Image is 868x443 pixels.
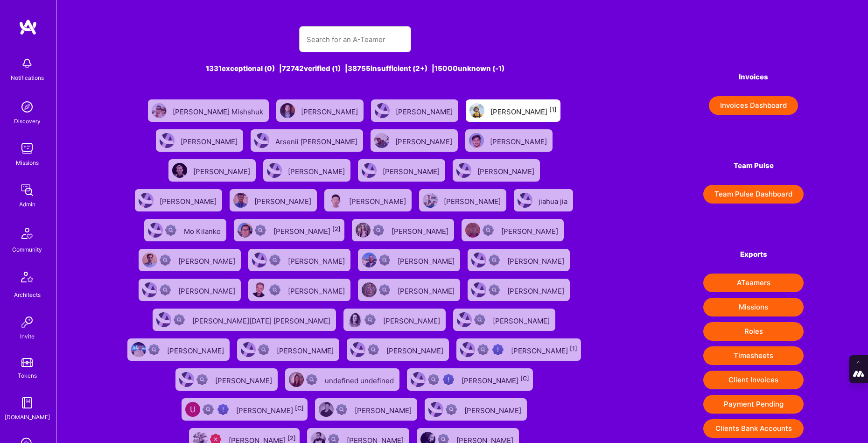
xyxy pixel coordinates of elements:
[703,250,804,259] h4: Exports
[395,134,454,147] div: [PERSON_NAME]
[449,305,559,335] a: User AvatarNot Scrubbed[PERSON_NAME]
[347,312,362,327] img: User Avatar
[160,284,171,295] img: Not Scrubbed
[18,394,36,412] img: guide book
[703,322,804,341] button: Roles
[252,253,267,267] img: User Avatar
[14,116,41,126] div: Discovery
[144,96,273,126] a: User Avatar[PERSON_NAME] Mishshuk
[21,358,33,367] img: tokens
[469,133,484,148] img: User Avatar
[423,193,438,208] img: User Avatar
[178,394,311,424] a: User AvatarNot fully vettedHigh Potential User[PERSON_NAME][C]
[446,404,457,415] img: Not Scrubbed
[288,254,347,266] div: [PERSON_NAME]
[148,223,163,238] img: User Avatar
[140,215,230,245] a: User AvatarNot ScrubbedMo Kilanko
[165,225,176,236] img: Not Scrubbed
[273,224,341,236] div: [PERSON_NAME]
[490,105,557,117] div: [PERSON_NAME]
[135,245,245,275] a: User AvatarNot Scrubbed[PERSON_NAME]
[149,305,340,335] a: User AvatarNot Scrubbed[PERSON_NAME][DATE] [PERSON_NAME]
[703,346,804,365] button: Timesheets
[396,105,455,117] div: [PERSON_NAME]
[367,96,462,126] a: User Avatar[PERSON_NAME]
[570,345,577,352] sup: [1]
[362,253,377,267] img: User Avatar
[428,374,439,385] img: Not fully vetted
[492,344,504,355] img: High Potential User
[356,223,371,238] img: User Avatar
[398,284,456,296] div: [PERSON_NAME]
[332,225,341,232] sup: [2]
[245,275,354,305] a: User AvatarNot Scrubbed[PERSON_NAME]
[307,28,404,51] input: Search for an A-Teamer
[288,284,347,296] div: [PERSON_NAME]
[362,282,377,297] img: User Avatar
[373,225,384,236] img: Not Scrubbed
[18,54,36,73] img: bell
[14,290,41,300] div: Architects
[5,412,50,422] div: [DOMAIN_NAME]
[192,314,332,326] div: [PERSON_NAME][DATE] [PERSON_NAME]
[131,342,146,357] img: User Avatar
[364,314,376,325] img: Not Scrubbed
[236,403,304,415] div: [PERSON_NAME]
[179,372,194,387] img: User Avatar
[217,404,229,415] img: High Potential User
[464,245,574,275] a: User AvatarNot Scrubbed[PERSON_NAME]
[12,245,42,254] div: Community
[142,282,157,297] img: User Avatar
[16,222,38,245] img: Community
[301,105,360,117] div: [PERSON_NAME]
[703,395,804,414] button: Payment Pending
[18,371,37,380] div: Tokens
[160,194,218,206] div: [PERSON_NAME]
[241,342,256,357] img: User Avatar
[269,254,280,266] img: Not Scrubbed
[421,394,531,424] a: User AvatarNot Scrubbed[PERSON_NAME]
[489,254,500,266] img: Not Scrubbed
[703,298,804,316] button: Missions
[18,181,36,199] img: admin teamwork
[18,139,36,158] img: teamwork
[152,126,247,155] a: User Avatar[PERSON_NAME]
[460,342,475,357] img: User Avatar
[254,194,313,206] div: [PERSON_NAME]
[181,134,239,147] div: [PERSON_NAME]
[493,314,552,326] div: [PERSON_NAME]
[193,164,252,176] div: [PERSON_NAME]
[490,134,549,147] div: [PERSON_NAME]
[362,163,377,178] img: User Avatar
[16,267,38,290] img: Architects
[167,344,226,356] div: [PERSON_NAME]
[131,185,226,215] a: User Avatar[PERSON_NAME]
[367,126,462,155] a: User Avatar[PERSON_NAME]
[386,344,445,356] div: [PERSON_NAME]
[238,223,252,238] img: User Avatar
[289,372,304,387] img: User Avatar
[230,215,348,245] a: User AvatarNot Scrubbed[PERSON_NAME][2]
[392,224,450,236] div: [PERSON_NAME]
[20,331,35,341] div: Invite
[354,155,449,185] a: User Avatar[PERSON_NAME]
[340,305,449,335] a: User AvatarNot Scrubbed[PERSON_NAME]
[280,103,295,118] img: User Avatar
[465,223,480,238] img: User Avatar
[124,335,233,365] a: User AvatarNot Scrubbed[PERSON_NAME]
[469,103,484,118] img: User Avatar
[444,194,503,206] div: [PERSON_NAME]
[703,185,804,204] a: Team Pulse Dashboard
[403,365,537,394] a: User AvatarNot fully vettedHigh Potential User[PERSON_NAME][C]
[477,164,536,176] div: [PERSON_NAME]
[184,224,223,236] div: Mo Kilanko
[379,284,390,295] img: Not Scrubbed
[254,133,269,148] img: User Avatar
[172,163,187,178] img: User Avatar
[174,314,185,325] img: Not Scrubbed
[306,374,317,385] img: Not Scrubbed
[121,63,590,73] div: 1331 exceptional (0) | 72742 verified (1) | 38755 insufficient (2+) | 15000 unknown (-1)
[139,193,154,208] img: User Avatar
[160,133,175,148] img: User Avatar
[379,254,390,266] img: Not Scrubbed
